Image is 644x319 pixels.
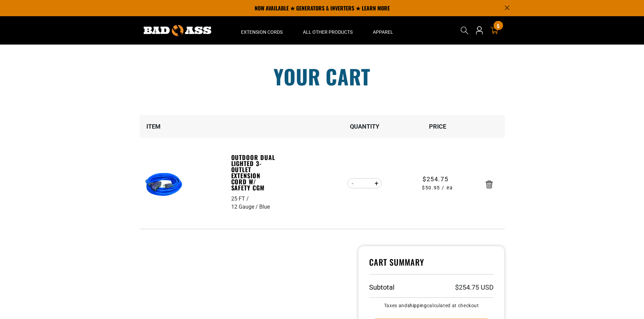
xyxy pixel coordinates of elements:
span: Extension Cords [241,29,283,35]
div: 12 Gauge [231,203,259,211]
th: Item [140,115,231,138]
summary: Extension Cords [231,16,293,45]
summary: All Other Products [293,16,363,45]
h1: Your cart [135,66,510,86]
p: $254.75 USD [455,284,494,291]
span: $50.95 / ea [401,184,474,192]
th: Quantity [328,115,401,138]
a: Remove Outdoor Dual Lighted 3-Outlet Extension Cord w/ Safety CGM - 25 FT / 12 Gauge / Blue [486,182,493,187]
a: shipping [407,303,427,308]
span: 5 [497,23,499,28]
span: Apparel [373,29,393,35]
img: blue [142,165,185,207]
summary: Apparel [363,16,403,45]
div: Blue [259,203,270,211]
span: All Other Products [303,29,353,35]
th: Price [401,115,474,138]
summary: Search [459,25,470,36]
h3: Subtotal [369,284,395,291]
img: Bad Ass Extension Cords [144,25,211,36]
a: Outdoor Dual Lighted 3-Outlet Extension Cord w/ Safety CGM [231,154,278,191]
small: Taxes and calculated at checkout [369,303,494,308]
h4: Cart Summary [369,257,494,274]
div: 25 FT [231,195,250,203]
input: Quantity for Outdoor Dual Lighted 3-Outlet Extension Cord w/ Safety CGM [358,178,371,189]
span: $254.75 [423,175,448,184]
